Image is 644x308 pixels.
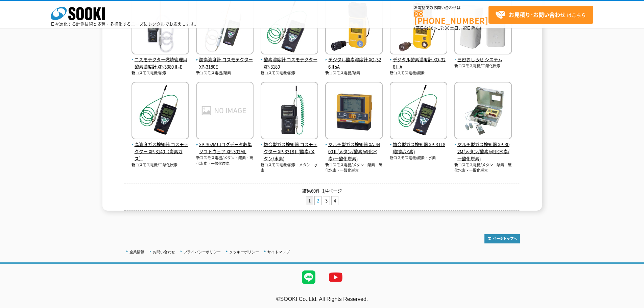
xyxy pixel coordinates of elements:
img: XP-3318Ⅱ(酸素/メタン/水素) [261,82,318,141]
p: 結果60件 1/4ページ [124,187,520,194]
span: 高濃度ガス検知器 コスモテクター XP-3140（炭素ガス） [132,141,189,162]
span: 17:30 [438,25,450,31]
a: 酸素濃度計 コスモテクター XP-3180 [261,49,318,70]
img: トップページへ [484,234,520,243]
p: 新コスモス電機/メタン・酸素・硫化水素・一酸化炭素 [196,155,254,166]
a: 2 [315,196,321,205]
p: 新コスモス電機/酸素 [325,70,383,76]
img: LINE [295,264,322,291]
a: 複合型ガス検知器 XP-3118(酸素/水素) [390,134,447,155]
a: デジタル酸素濃度計 XO-326ⅡA [390,49,447,70]
span: 複合型ガス検知器 コスモテクター XP-3318Ⅱ(酸素/メタン/水素) [261,141,318,162]
a: マルチ型ガス検知器 XA-4400Ⅱ(メタン/酸素/硫化水素/一酸化炭素) [325,134,383,162]
p: 新コスモス電機/酸素・メタン・水素 [261,162,318,173]
a: デジタル酸素濃度計 XO-326ⅡsA [325,49,383,70]
a: コスモテクター燃焼管理用酸素濃度計 XP-3380Ⅱ-E [132,49,189,70]
img: XA-4400Ⅱ(メタン/酸素/硫化水素/一酸化炭素) [325,82,383,141]
a: クッキーポリシー [229,250,259,254]
p: 新コスモス電機/二酸化炭素 [132,162,189,168]
span: 酸素濃度計 コスモテクター XP-3180E [196,56,254,70]
a: [PHONE_NUMBER] [414,10,488,24]
span: 8:50 [424,25,434,31]
p: 新コスモス電機/酸素 [390,70,447,76]
p: 新コスモス電機/メタン・酸素・硫化水素・一酸化炭素 [325,162,383,173]
span: (平日 ～ 土日、祝日除く) [414,25,481,31]
a: マルチ型ガス検知器 XP-302M(メタン/酸素/硫化水素/一酸化炭素) [454,134,512,162]
p: 新コスモス電機/酸素 [132,70,189,76]
img: XP-3140（炭素ガス） [132,82,189,141]
p: 新コスモス電機/酸素・水素 [390,155,447,161]
a: サイトマップ [267,250,290,254]
a: 4 [332,196,338,205]
a: お見積り･お問い合わせはこちら [488,6,593,24]
a: お問い合わせ [153,250,175,254]
a: 企業情報 [129,250,144,254]
span: マルチ型ガス検知器 XA-4400Ⅱ(メタン/酸素/硫化水素/一酸化炭素) [325,141,383,162]
p: 新コスモス電機/二酸化炭素 [454,63,512,69]
span: お電話でのお問い合わせは [414,6,488,10]
img: XP-3118(酸素/水素) [390,82,447,141]
a: プライバシーポリシー [184,250,221,254]
img: YouTube [322,264,349,291]
img: XP-302ML [196,82,254,141]
a: 複合型ガス検知器 コスモテクター XP-3318Ⅱ(酸素/メタン/水素) [261,134,318,162]
p: 新コスモス電機/酸素 [196,70,254,76]
span: デジタル酸素濃度計 XO-326ⅡsA [325,56,383,70]
span: 酸素濃度計 コスモテクター XP-3180 [261,56,318,70]
p: 日々進化する計測技術と多種・多様化するニーズにレンタルでお応えします。 [51,22,199,26]
li: 1 [306,196,313,205]
span: 三密おしらせ システム [454,56,512,63]
a: 3 [323,196,330,205]
span: マルチ型ガス検知器 XP-302M(メタン/酸素/硫化水素/一酸化炭素) [454,141,512,162]
span: XP-302M用ログデータ収集ソフトウェア XP-302ML [196,141,254,155]
strong: お見積り･お問い合わせ [509,10,566,19]
span: コスモテクター燃焼管理用酸素濃度計 XP-3380Ⅱ-E [132,56,189,70]
a: XP-302M用ログデータ収集ソフトウェア XP-302ML [196,134,254,155]
p: 新コスモス電機/メタン・酸素・硫化水素・一酸化炭素 [454,162,512,173]
span: デジタル酸素濃度計 XO-326ⅡA [390,56,447,70]
a: 三密おしらせ システム [454,49,512,64]
span: 複合型ガス検知器 XP-3118(酸素/水素) [390,141,447,155]
p: 新コスモス電機/酸素 [261,70,318,76]
a: 酸素濃度計 コスモテクター XP-3180E [196,49,254,70]
img: XP-302M(メタン/酸素/硫化水素/一酸化炭素) [454,82,512,141]
a: 高濃度ガス検知器 コスモテクター XP-3140（炭素ガス） [132,134,189,162]
span: はこちら [495,10,586,20]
